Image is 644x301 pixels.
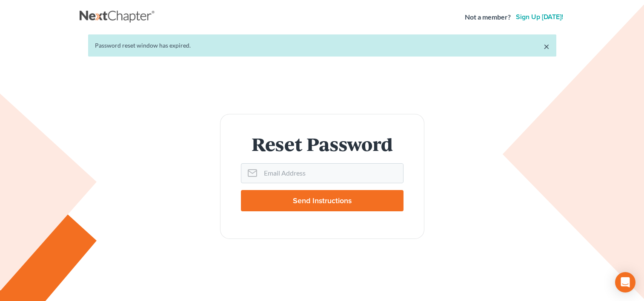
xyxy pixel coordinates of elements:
div: Password reset window has expired. [95,41,550,50]
input: Email Address [260,164,403,182]
a: Sign up [DATE]! [514,14,565,20]
input: Send Instructions [241,190,404,211]
strong: Not a member? [465,12,511,22]
div: Open Intercom Messenger [615,272,635,292]
a: × [544,41,550,51]
h1: Reset Password [241,135,404,153]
